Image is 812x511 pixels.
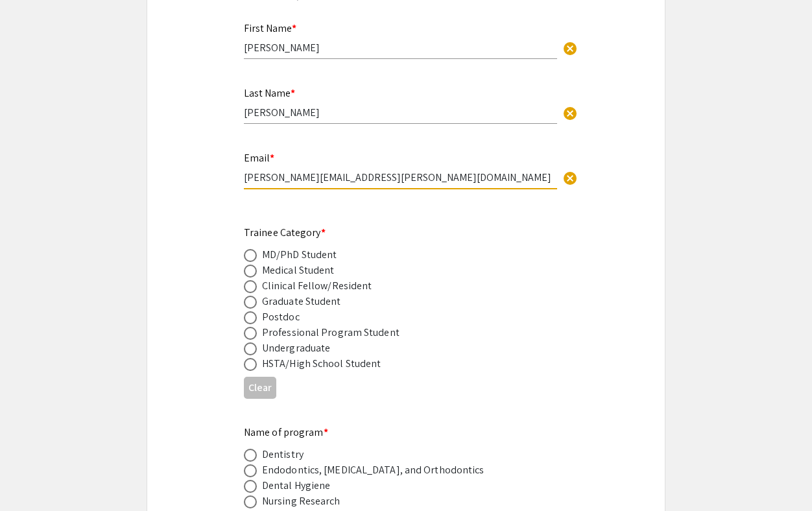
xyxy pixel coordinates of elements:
[10,453,55,501] iframe: Chat
[244,425,328,439] mat-label: Name of program
[244,86,295,100] mat-label: Last Name
[262,356,381,372] div: HSTA/High School Student
[262,340,330,356] div: Undergraduate
[262,294,341,309] div: Graduate Student
[557,35,583,61] button: Clear
[562,41,578,56] span: cancel
[244,377,276,398] button: Clear
[244,226,326,239] mat-label: Trainee Category
[262,278,372,294] div: Clinical Fellow/Resident
[557,164,583,190] button: Clear
[562,171,578,186] span: cancel
[262,247,337,263] div: MD/PhD Student
[262,309,300,325] div: Postdoc
[262,478,330,493] div: Dental Hygiene
[262,325,400,340] div: Professional Program Student
[244,106,557,119] input: Type Here
[262,462,484,478] div: Endodontics, [MEDICAL_DATA], and Orthodontics
[244,21,296,35] mat-label: First Name
[244,151,274,165] mat-label: Email
[557,99,583,125] button: Clear
[262,493,340,509] div: Nursing Research
[262,447,304,462] div: Dentistry
[262,263,335,278] div: Medical Student
[244,171,557,184] input: Type Here
[562,106,578,121] span: cancel
[244,41,557,54] input: Type Here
